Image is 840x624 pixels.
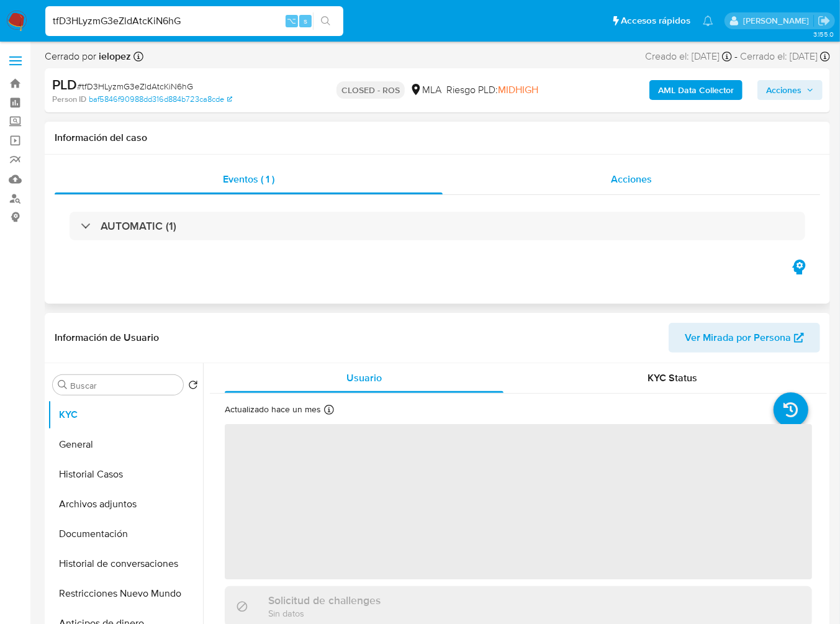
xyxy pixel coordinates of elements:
button: Ver Mirada por Persona [669,323,820,353]
span: # tfD3HLyzmG3eZldAtcKiN6hG [77,80,193,93]
span: ‌ [225,424,812,579]
button: search-icon [313,12,338,30]
span: - [734,50,738,63]
span: Ver Mirada por Persona [685,323,791,353]
p: Sin datos [268,607,381,619]
b: AML Data Collector [658,80,734,100]
button: Historial de conversaciones [48,549,203,579]
b: PLD [52,75,77,94]
div: Cerrado el: [DATE] [740,50,830,63]
button: KYC [48,400,203,430]
a: Notificaciones [703,16,713,26]
button: Acciones [757,80,823,100]
b: Person ID [52,94,86,105]
b: ielopez [96,49,131,63]
button: Buscar [58,380,68,390]
div: AUTOMATIC (1) [70,212,805,240]
h3: Solicitud de challenges [268,594,381,607]
span: Riesgo PLD: [446,83,538,97]
span: MIDHIGH [498,83,538,97]
div: MLA [410,83,441,97]
p: jessica.fukman@mercadolibre.com [743,15,813,27]
div: Creado el: [DATE] [645,50,732,63]
span: Usuario [346,371,382,385]
span: ⌥ [287,15,296,27]
span: Acciones [611,172,652,186]
span: s [304,15,307,27]
button: Documentación [48,519,203,549]
span: Acciones [766,80,802,100]
button: Historial Casos [48,459,203,489]
p: CLOSED - ROS [336,81,405,99]
a: baf5846f90988dd316d884b723ca8cde [89,94,232,105]
button: AML Data Collector [649,80,743,100]
span: Eventos ( 1 ) [223,172,274,186]
h1: Información de Usuario [55,332,159,344]
input: Buscar [70,380,178,391]
button: Restricciones Nuevo Mundo [48,579,203,608]
span: Accesos rápidos [621,14,690,27]
button: Volver al orden por defecto [188,380,198,394]
p: Actualizado hace un mes [225,404,321,415]
button: General [48,430,203,459]
span: Cerrado por [45,50,131,63]
h1: Información del caso [55,132,820,144]
button: Archivos adjuntos [48,489,203,519]
span: KYC Status [648,371,698,385]
input: Buscar usuario o caso... [45,13,343,29]
a: Salir [818,14,831,27]
h3: AUTOMATIC (1) [101,219,176,233]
